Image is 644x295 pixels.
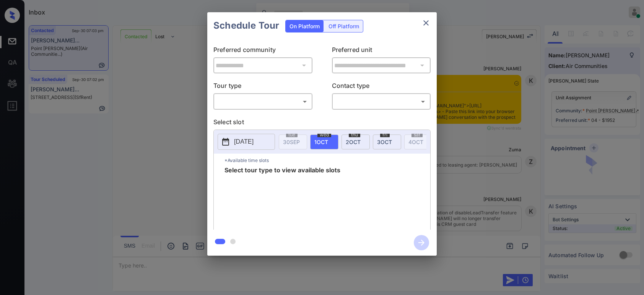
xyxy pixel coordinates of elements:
[418,15,434,31] button: close
[380,133,390,137] span: fri
[346,139,361,145] span: 2 OCT
[377,139,392,145] span: 3 OCT
[349,133,360,137] span: thu
[373,135,401,149] div: date-select
[314,139,328,145] span: 1 OCT
[234,137,254,146] p: [DATE]
[342,135,370,149] div: date-select
[218,134,275,150] button: [DATE]
[332,81,431,93] p: Contact type
[332,45,431,57] p: Preferred unit
[286,20,324,32] div: On Platform
[207,12,285,39] h2: Schedule Tour
[224,154,430,167] p: *Available time slots
[310,135,338,149] div: date-select
[224,167,340,228] span: Select tour type to view available slots
[317,133,331,137] span: wed
[213,45,312,57] p: Preferred community
[325,20,363,32] div: Off Platform
[213,81,312,93] p: Tour type
[213,117,431,130] p: Select slot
